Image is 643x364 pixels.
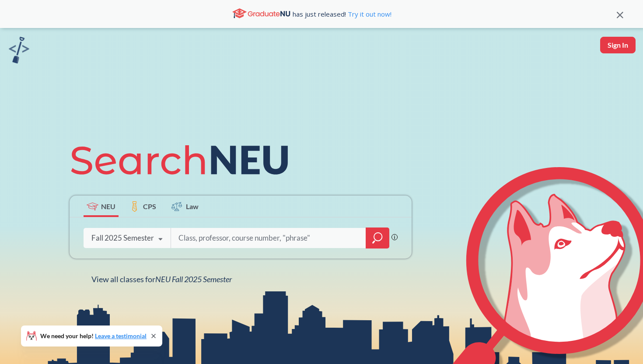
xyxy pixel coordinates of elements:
a: sandbox logo [9,37,29,66]
span: CPS [143,201,156,211]
span: has just released! [293,9,391,19]
span: We need your help! [40,333,147,339]
span: NEU [101,201,115,211]
div: Fall 2025 Semester [91,233,154,243]
img: sandbox logo [9,37,29,63]
span: View all classes for [91,274,232,284]
button: Sign In [600,37,636,53]
svg: magnifying glass [372,232,383,244]
div: magnifying glass [366,227,389,248]
input: Class, professor, course number, "phrase" [178,229,360,247]
span: NEU Fall 2025 Semester [155,274,232,284]
a: Leave a testimonial [95,332,147,339]
span: Law [186,201,199,211]
a: Try it out now! [346,10,391,18]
